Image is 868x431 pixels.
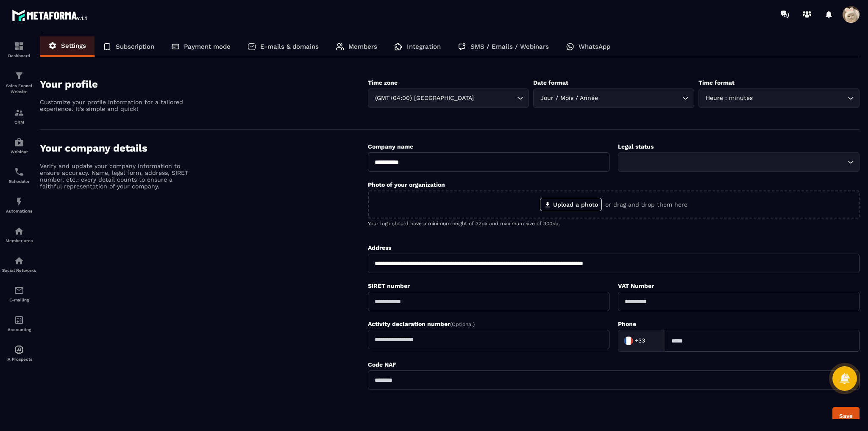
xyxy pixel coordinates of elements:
p: Subscription [116,43,154,50]
a: automationsautomationsAutomations [2,190,36,220]
p: E-mails & domains [260,43,319,50]
span: (Optional) [450,321,475,327]
div: Save [839,413,853,419]
div: Search for option [533,88,694,108]
a: accountantaccountantAccounting [2,309,36,338]
img: scheduler [14,167,24,177]
label: Activity declaration number [368,320,475,327]
p: IA Prospects [2,357,36,362]
img: automations [14,345,24,355]
p: Sales Funnel Website [2,83,36,95]
img: social-network [14,256,24,266]
input: Search for option [623,157,846,167]
img: logo [12,8,88,23]
input: Search for option [476,94,515,103]
p: Verify and update your company information to ensure accuracy. Name, legal form, address, SIRET n... [40,163,188,190]
p: Integration [407,43,441,50]
p: Webinar [2,149,36,154]
a: formationformationCRM [2,101,36,131]
a: emailemailE-mailing [2,279,36,309]
p: or drag and drop them here [605,201,687,208]
label: Photo of your organization [368,181,445,188]
img: formation [14,108,24,118]
div: Search for option [368,88,529,108]
input: Search for option [647,334,656,347]
input: Search for option [755,94,846,103]
p: Payment mode [184,43,231,50]
label: VAT Number [618,282,654,289]
img: Country Flag [620,332,637,349]
p: E-mailing [2,298,36,302]
p: CRM [2,120,36,124]
button: Save [832,407,860,425]
img: automations [14,196,24,207]
img: formation [14,41,24,51]
img: formation [14,71,24,81]
div: Search for option [618,152,860,172]
img: accountant [14,315,24,325]
p: Scheduler [2,179,36,184]
p: Accounting [2,327,36,332]
p: Automations [2,209,36,213]
p: Your logo should have a minimum height of 32px and maximum size of 300kb. [368,221,860,227]
p: Dashboard [2,53,36,58]
input: Search for option [600,94,680,103]
span: Heure : minutes [704,94,755,103]
label: Date format [533,79,568,86]
p: Customize your profile information for a tailored experience. It's simple and quick! [40,99,188,112]
label: Time format [698,79,734,86]
a: social-networksocial-networkSocial Networks [2,249,36,279]
label: Company name [368,143,413,150]
a: formationformationSales Funnel Website [2,64,36,101]
label: Upload a photo [540,198,602,211]
a: automationsautomationsWebinar [2,131,36,160]
label: Time zone [368,79,398,86]
a: formationformationDashboard [2,35,36,64]
label: SIRET number [368,282,410,289]
div: Search for option [698,88,860,108]
p: WhatsApp [579,43,610,50]
span: +33 [635,337,645,345]
span: (GMT+04:00) [GEOGRAPHIC_DATA] [373,94,476,103]
div: Search for option [618,330,665,352]
label: Address [368,244,391,251]
img: email [14,285,24,296]
label: Code NAF [368,361,396,368]
p: Settings [61,42,86,50]
label: Legal status [618,143,654,150]
img: automations [14,137,24,147]
p: Members [348,43,377,50]
a: schedulerschedulerScheduler [2,160,36,190]
img: automations [14,226,24,236]
h4: Your profile [40,78,368,90]
label: Phone [618,320,636,327]
span: Jour / Mois / Année [539,94,600,103]
h4: Your company details [40,142,368,154]
a: automationsautomationsMember area [2,220,36,249]
p: SMS / Emails / Webinars [470,43,549,50]
p: Member area [2,238,36,243]
p: Social Networks [2,268,36,273]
